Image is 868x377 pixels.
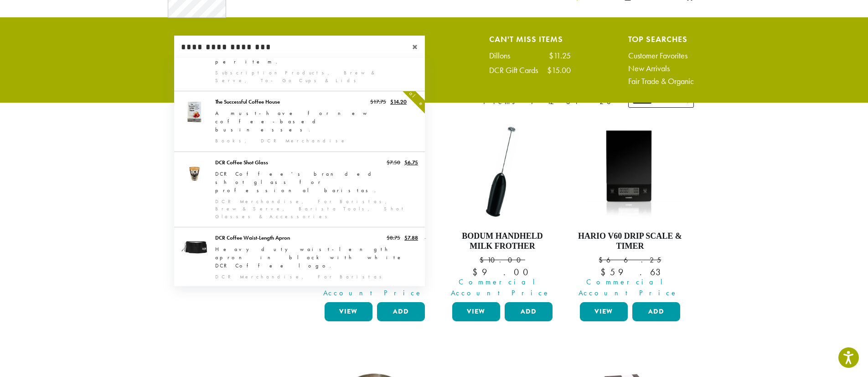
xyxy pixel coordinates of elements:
[489,52,519,60] div: Dillons
[578,119,682,224] img: Hario-V60-Scale-300x300.jpg
[450,119,555,298] a: Bodum Handheld Milk Frother $10.00 Commercial Account Price
[574,277,682,298] span: Commercial Account Price
[489,36,571,42] h4: Can't Miss Items
[632,302,680,321] button: Add
[450,231,555,251] h4: Bodum Handheld Milk Frother
[472,266,532,278] bdi: 9.00
[600,266,660,278] bdi: 59.63
[599,255,606,265] span: $
[600,266,610,278] span: $
[628,36,694,42] h4: Top Searches
[480,255,487,265] span: $
[628,52,694,60] a: Customer Favorites
[319,277,427,298] span: Commercial Account Price
[505,302,553,321] button: Add
[628,64,694,73] a: New Arrivals
[547,66,571,74] div: $15.00
[377,302,425,321] button: Add
[412,42,425,52] span: ×
[452,302,500,321] a: View
[325,302,372,321] a: View
[450,119,555,224] img: DP3927.01-002.png
[480,255,525,265] bdi: 10.00
[549,52,571,60] div: $11.25
[628,77,694,85] a: Fair Trade & Organic
[580,302,628,321] a: View
[578,231,682,251] h4: Hario V60 Drip Scale & Timer
[472,266,482,278] span: $
[578,119,682,298] a: Hario V60 Drip Scale & Timer $66.25 Commercial Account Price
[446,277,555,298] span: Commercial Account Price
[489,66,547,74] div: DCR Gift Cards
[599,255,661,265] bdi: 66.25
